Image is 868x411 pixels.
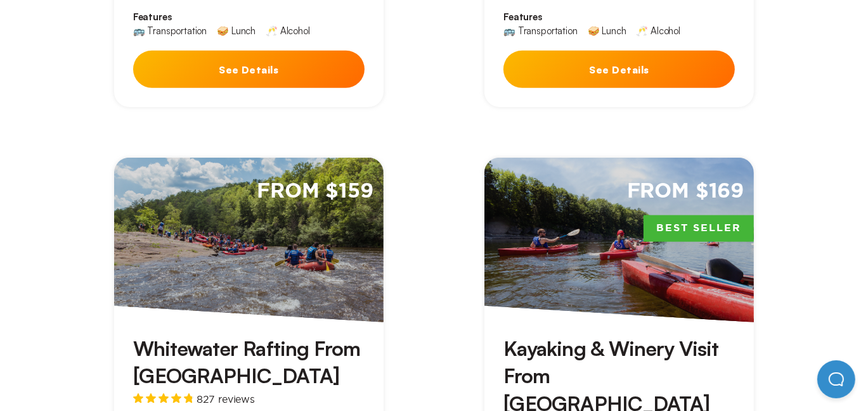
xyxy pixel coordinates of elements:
div: 🥂 Alcohol [266,26,310,35]
span: From $169 [627,178,744,205]
span: Features [133,11,365,23]
button: See Details [133,51,365,88]
div: 🚌 Transportation [503,26,577,35]
button: See Details [503,51,735,88]
div: 🚌 Transportation [133,26,207,35]
div: 🥂 Alcohol [637,26,681,35]
div: 🥪 Lunch [588,26,626,35]
span: Best Seller [644,215,754,242]
h3: Whitewater Rafting From [GEOGRAPHIC_DATA] [133,335,365,389]
span: 827 reviews [197,394,255,404]
div: 🥪 Lunch [217,26,256,35]
iframe: Help Scout Beacon - Open [817,360,855,398]
span: From $159 [257,178,373,205]
span: Features [503,11,735,23]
